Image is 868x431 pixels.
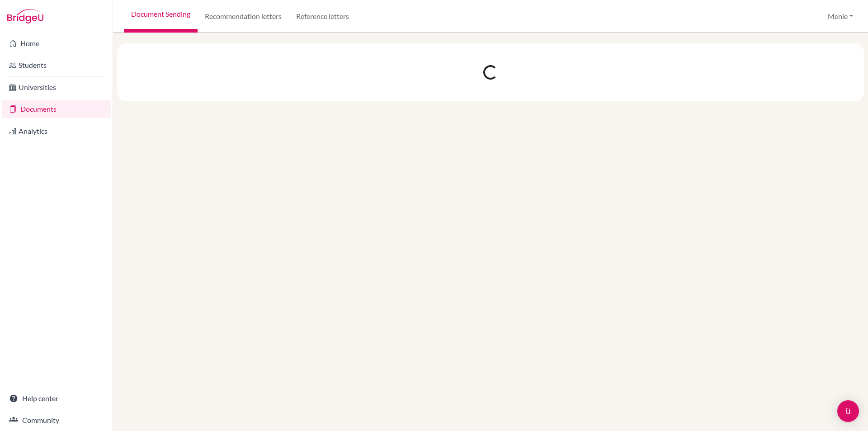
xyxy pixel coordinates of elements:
[2,34,111,52] a: Home
[2,411,111,429] a: Community
[824,8,857,25] button: Menie
[2,389,111,407] a: Help center
[2,100,111,118] a: Documents
[2,78,111,96] a: Universities
[2,56,111,74] a: Students
[7,9,43,24] img: Bridge-U
[2,122,111,140] a: Analytics
[837,400,859,422] div: Open Intercom Messenger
